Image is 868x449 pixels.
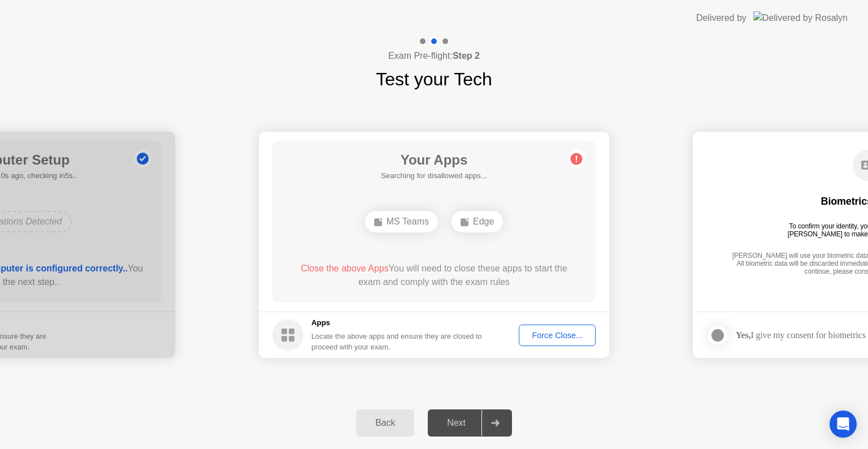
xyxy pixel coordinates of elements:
[376,66,492,93] h1: Test your Tech
[696,11,747,25] div: Delivered by
[359,418,411,428] div: Back
[311,317,483,329] h5: Apps
[452,211,503,232] div: Edge
[519,325,596,346] button: Force Close...
[428,409,512,437] button: Next
[431,418,481,428] div: Next
[381,150,487,170] h1: Your Apps
[753,11,848,24] img: Delivered by Rosalyn
[523,331,592,340] div: Force Close...
[453,51,480,61] b: Step 2
[381,170,487,182] h5: Searching for disallowed apps...
[301,264,389,273] span: Close the above Apps
[830,411,857,438] div: Open Intercom Messenger
[736,330,750,340] strong: Yes,
[388,49,480,63] h4: Exam Pre-flight:
[311,331,483,352] div: Locate the above apps and ensure they are closed to proceed with your exam.
[289,262,580,289] div: You will need to close these apps to start the exam and comply with the exam rules
[365,211,438,232] div: MS Teams
[356,409,414,437] button: Back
